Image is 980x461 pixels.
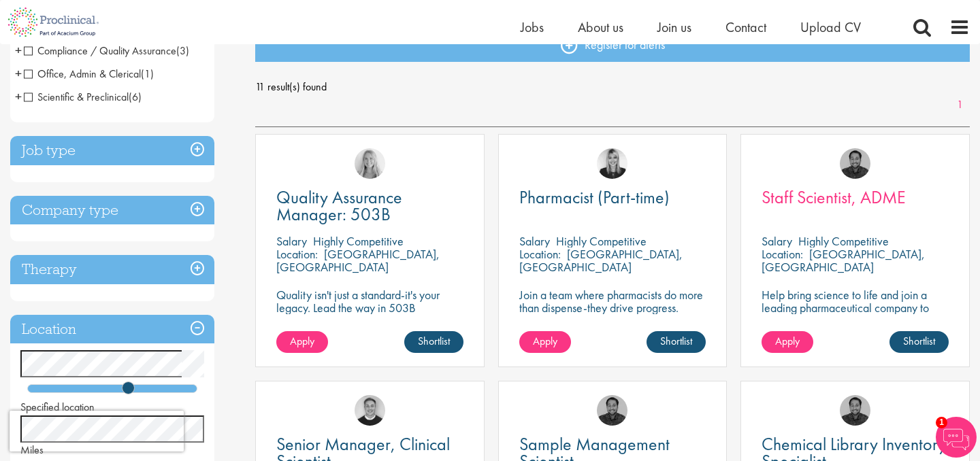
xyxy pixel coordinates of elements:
[521,18,544,36] a: Jobs
[597,395,627,426] img: Mike Raletz
[519,246,683,275] p: [GEOGRAPHIC_DATA], [GEOGRAPHIC_DATA]
[276,189,463,223] a: Quality Assurance Manager: 503B
[20,443,44,457] span: Miles
[15,86,22,107] span: +
[24,67,141,81] span: Office, Admin & Clerical
[255,77,970,97] span: 11 result(s) found
[533,334,557,348] span: Apply
[10,196,214,225] h3: Company type
[313,233,404,249] p: Highly Competitive
[129,90,142,104] span: (6)
[556,233,647,249] p: Highly Competitive
[657,18,691,36] a: Join us
[15,40,22,61] span: +
[578,18,623,36] a: About us
[24,67,154,81] span: Office, Admin & Clerical
[24,90,142,104] span: Scientific & Preclinical
[355,395,385,426] img: Bo Forsen
[255,28,970,62] a: Register for alerts
[276,331,328,353] a: Apply
[936,417,947,428] span: 1
[10,411,184,451] iframe: reCAPTCHA
[519,331,571,353] a: Apply
[10,255,214,284] h3: Therapy
[798,233,889,249] p: Highly Competitive
[519,189,706,206] a: Pharmacist (Part-time)
[276,233,307,249] span: Salary
[519,246,561,262] span: Location:
[762,331,813,353] a: Apply
[840,148,870,179] img: Mike Raletz
[10,136,214,165] h3: Job type
[355,148,385,179] img: Shannon Briggs
[762,288,949,353] p: Help bring science to life and join a leading pharmaceutical company to play a key role in delive...
[800,18,861,36] a: Upload CV
[519,233,550,249] span: Salary
[762,186,906,209] span: Staff Scientist, ADME
[276,186,402,226] span: Quality Assurance Manager: 503B
[276,288,463,327] p: Quality isn't just a standard-it's your legacy. Lead the way in 503B excellence.
[936,417,977,458] img: Chatbot
[762,233,792,249] span: Salary
[20,400,95,414] span: Specified location
[290,334,314,348] span: Apply
[889,331,949,353] a: Shortlist
[10,315,214,344] h3: Location
[519,288,706,314] p: Join a team where pharmacists do more than dispense-they drive progress.
[176,44,189,58] span: (3)
[276,246,440,275] p: [GEOGRAPHIC_DATA], [GEOGRAPHIC_DATA]
[141,67,154,81] span: (1)
[15,63,22,84] span: +
[24,44,189,58] span: Compliance / Quality Assurance
[647,331,706,353] a: Shortlist
[762,189,949,206] a: Staff Scientist, ADME
[519,186,670,209] span: Pharmacist (Part-time)
[24,90,129,104] span: Scientific & Preclinical
[276,246,318,262] span: Location:
[775,334,800,348] span: Apply
[404,331,463,353] a: Shortlist
[840,395,870,426] img: Mike Raletz
[950,97,970,113] a: 1
[24,44,176,58] span: Compliance / Quality Assurance
[725,18,766,36] a: Contact
[762,246,803,262] span: Location:
[597,148,627,179] img: Janelle Jones
[762,246,925,275] p: [GEOGRAPHIC_DATA], [GEOGRAPHIC_DATA]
